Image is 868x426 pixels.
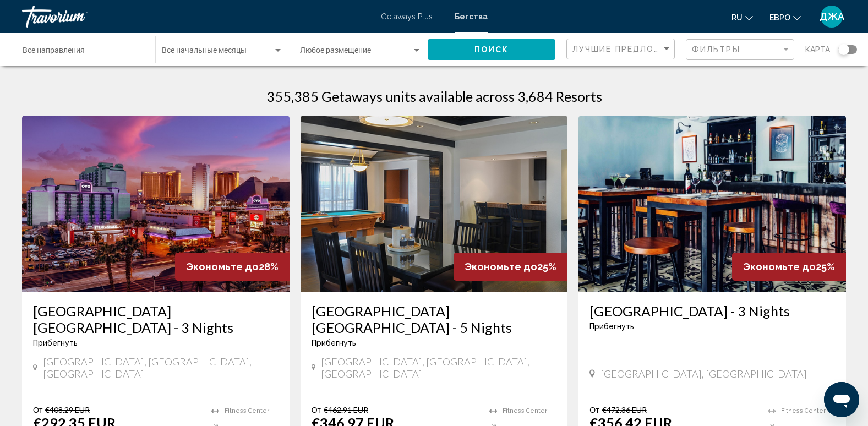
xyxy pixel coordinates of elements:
span: Fitness Center [781,407,826,414]
button: Фильтр [686,39,794,61]
span: евро [769,13,790,22]
a: Getaways Plus [381,12,433,21]
span: Прибегнуть [589,322,634,331]
span: €462.91 EUR [324,405,368,414]
span: От [33,405,42,414]
span: [GEOGRAPHIC_DATA], [GEOGRAPHIC_DATA], [GEOGRAPHIC_DATA] [321,356,556,380]
span: Экономьте до [743,261,816,272]
span: Экономьте до [465,261,537,272]
span: Прибегнуть [33,338,78,347]
a: [GEOGRAPHIC_DATA] [GEOGRAPHIC_DATA] - 5 Nights [312,303,557,336]
div: 28% [175,253,290,281]
span: Поиск [474,46,509,54]
button: Изменить валюту [769,9,801,25]
span: Fitness Center [503,407,547,414]
a: [GEOGRAPHIC_DATA] [GEOGRAPHIC_DATA] - 3 Nights [33,303,279,336]
a: Травориум [22,6,370,28]
div: 25% [454,253,567,281]
button: Изменение языка [731,9,753,25]
span: От [589,405,599,414]
button: Поиск [428,39,555,59]
span: Фильтры [692,45,740,54]
button: Пользовательское меню [817,5,846,28]
span: карта [805,42,830,57]
h1: 355,385 Getaways units available across 3,684 Resorts [266,88,602,105]
img: S362O01X.jpg [578,116,846,292]
span: Экономьте до [186,261,259,272]
span: [GEOGRAPHIC_DATA], [GEOGRAPHIC_DATA] [600,368,807,380]
img: RM79I01X.jpg [301,116,568,292]
div: 25% [732,253,846,281]
mat-select: Сортировать по [572,45,672,54]
a: [GEOGRAPHIC_DATA] - 3 Nights [589,303,835,319]
span: Лучшие предложения [572,45,689,53]
span: От [312,405,321,414]
iframe: Кнопка запуска окна обмена сообщениями [824,382,859,417]
span: ДЖА [820,11,844,22]
a: Бегства [455,12,488,21]
span: ru [731,13,743,22]
span: Fitness Center [225,407,269,414]
span: €408.29 EUR [45,405,90,414]
span: Прибегнуть [312,338,356,347]
img: RM79E01X.jpg [22,116,290,292]
span: €472.36 EUR [602,405,647,414]
span: [GEOGRAPHIC_DATA], [GEOGRAPHIC_DATA], [GEOGRAPHIC_DATA] [43,356,279,380]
